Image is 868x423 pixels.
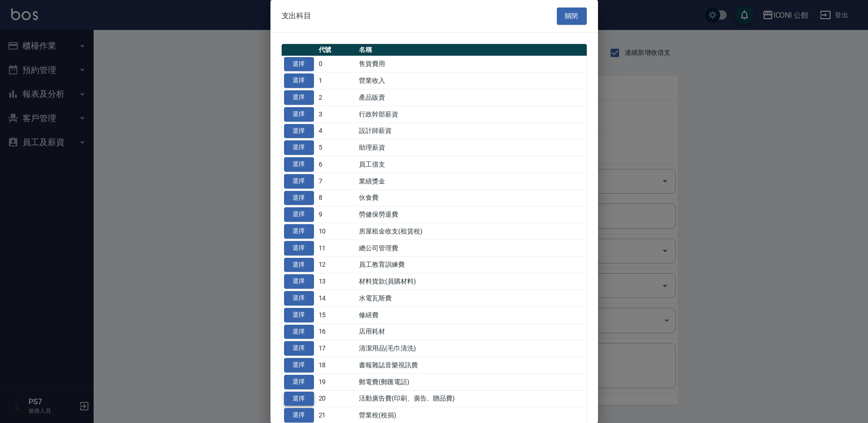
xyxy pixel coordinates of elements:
[284,140,314,155] button: 選擇
[284,57,314,72] button: 選擇
[357,173,586,190] td: 業績獎金
[284,308,314,322] button: 選擇
[316,357,357,374] td: 18
[357,256,586,273] td: 員工教育訓練費
[316,290,357,307] td: 14
[357,73,586,89] td: 營業收入
[284,124,314,139] button: 選擇
[357,206,586,223] td: 勞健保勞退費
[357,139,586,156] td: 助理薪資
[284,408,314,423] button: 選擇
[284,325,314,339] button: 選擇
[284,258,314,272] button: 選擇
[284,392,314,406] button: 選擇
[284,191,314,205] button: 選擇
[357,44,586,56] th: 名稱
[316,156,357,173] td: 6
[357,273,586,290] td: 材料貨款(員購材料)
[284,73,314,88] button: 選擇
[316,139,357,156] td: 5
[316,223,357,240] td: 10
[316,240,357,256] td: 11
[316,44,357,56] th: 代號
[316,306,357,323] td: 15
[284,107,314,122] button: 選擇
[357,223,586,240] td: 房屋租金收支(租賃稅)
[284,241,314,255] button: 選擇
[357,89,586,106] td: 產品販賣
[284,224,314,239] button: 選擇
[316,373,357,390] td: 19
[316,273,357,290] td: 13
[282,11,312,21] span: 支出科目
[316,106,357,123] td: 3
[284,174,314,189] button: 選擇
[357,357,586,374] td: 書報雜誌音樂視訊費
[357,290,586,307] td: 水電瓦斯費
[316,73,357,89] td: 1
[316,340,357,357] td: 17
[284,157,314,172] button: 選擇
[316,256,357,273] td: 12
[316,323,357,340] td: 16
[316,190,357,206] td: 8
[357,390,586,407] td: 活動廣告費(印刷、廣告、贈品費)
[357,56,586,73] td: 售貨費用
[284,207,314,222] button: 選擇
[557,7,587,25] button: 關閉
[357,156,586,173] td: 員工借支
[357,306,586,323] td: 修繕費
[357,190,586,206] td: 伙食費
[284,291,314,306] button: 選擇
[284,375,314,389] button: 選擇
[357,373,586,390] td: 郵電費(郵匯電話)
[284,90,314,105] button: 選擇
[357,240,586,256] td: 總公司管理費
[316,89,357,106] td: 2
[357,323,586,340] td: 店用耗材
[316,123,357,139] td: 4
[316,206,357,223] td: 9
[284,358,314,372] button: 選擇
[284,274,314,289] button: 選擇
[284,341,314,356] button: 選擇
[357,123,586,139] td: 設計師薪資
[357,340,586,357] td: 清潔用品(毛巾清洗)
[316,173,357,190] td: 7
[316,390,357,407] td: 20
[357,106,586,123] td: 行政幹部薪資
[316,56,357,73] td: 0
